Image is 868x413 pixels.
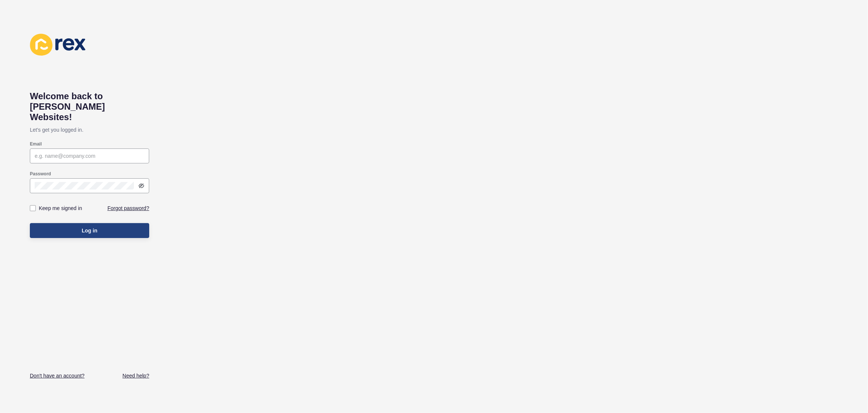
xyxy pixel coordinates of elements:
[30,122,149,137] p: Let's get you logged in.
[107,204,149,212] a: Forgot password?
[30,171,51,177] label: Password
[30,91,149,122] h1: Welcome back to [PERSON_NAME] Websites!
[122,372,149,379] a: Need help?
[82,227,97,234] span: Log in
[35,152,144,160] input: e.g. name@company.com
[30,141,42,147] label: Email
[30,372,85,379] a: Don't have an account?
[30,223,149,238] button: Log in
[39,204,82,212] label: Keep me signed in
